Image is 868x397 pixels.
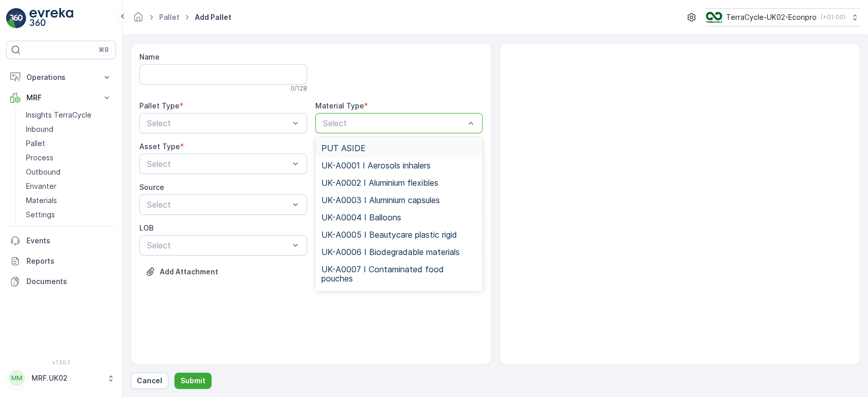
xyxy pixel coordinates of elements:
[147,117,289,129] p: Select
[139,223,154,232] label: LOB
[290,84,307,93] p: 0 / 128
[26,153,53,163] p: Process
[26,167,61,177] p: Outbound
[6,359,116,365] span: v 1.50.1
[6,67,116,88] button: Operations
[26,93,96,103] p: MRF
[26,72,96,82] p: Operations
[22,179,116,193] a: Envanter
[321,265,477,283] span: UK-A0007 I Contaminated food pouches
[22,165,116,179] a: Outbound
[22,136,116,151] a: Pallet
[706,12,722,23] img: terracycle_logo_wKaHoWT.png
[133,15,144,24] a: Homepage
[147,239,289,251] p: Select
[321,178,438,187] span: UK-A0002 I Aluminium flexibles
[139,264,224,280] button: Upload File
[323,117,465,129] p: Select
[22,193,116,208] a: Materials
[159,13,179,21] a: Pallet
[6,231,116,251] a: Events
[139,52,160,61] label: Name
[6,88,116,108] button: MRF
[174,373,212,389] button: Submit
[26,181,56,191] p: Envanter
[706,8,860,26] button: TerraCycle-UK02-Econpro(+01:00)
[26,236,112,246] p: Events
[321,144,366,153] span: PUT ASIDE
[321,161,431,170] span: UK-A0001 I Aerosols inhalers
[321,247,460,257] span: UK-A0006 I Biodegradable materials
[6,251,116,271] a: Reports
[29,8,73,29] img: logo_light-DOdMpM7g.png
[726,12,817,22] p: TerraCycle-UK02-Econpro
[99,46,109,54] p: ⌘B
[22,151,116,165] a: Process
[147,198,289,211] p: Select
[821,13,846,21] p: ( +01:00 )
[22,208,116,222] a: Settings
[26,110,92,120] p: Insights TerraCycle
[131,373,168,389] button: Cancel
[6,8,26,29] img: logo
[321,213,401,222] span: UK-A0004 I Balloons
[181,376,205,386] p: Submit
[22,108,116,122] a: Insights TerraCycle
[321,230,457,239] span: UK-A0005 I Beautycare plastic rigid
[26,124,53,134] p: Inbound
[147,158,289,170] p: Select
[139,142,180,151] label: Asset Type
[26,138,45,149] p: Pallet
[193,12,233,22] span: Add Pallet
[32,373,102,383] p: MRF.UK02
[315,101,364,110] label: Material Type
[160,267,218,277] p: Add Attachment
[139,101,179,110] label: Pallet Type
[26,195,57,206] p: Materials
[6,271,116,292] a: Documents
[26,210,55,220] p: Settings
[26,276,112,287] p: Documents
[22,122,116,136] a: Inbound
[321,195,440,205] span: UK-A0003 I Aluminium capsules
[9,370,25,386] div: MM
[139,183,164,191] label: Source
[137,376,162,386] p: Cancel
[6,367,116,389] button: MMMRF.UK02
[26,256,112,266] p: Reports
